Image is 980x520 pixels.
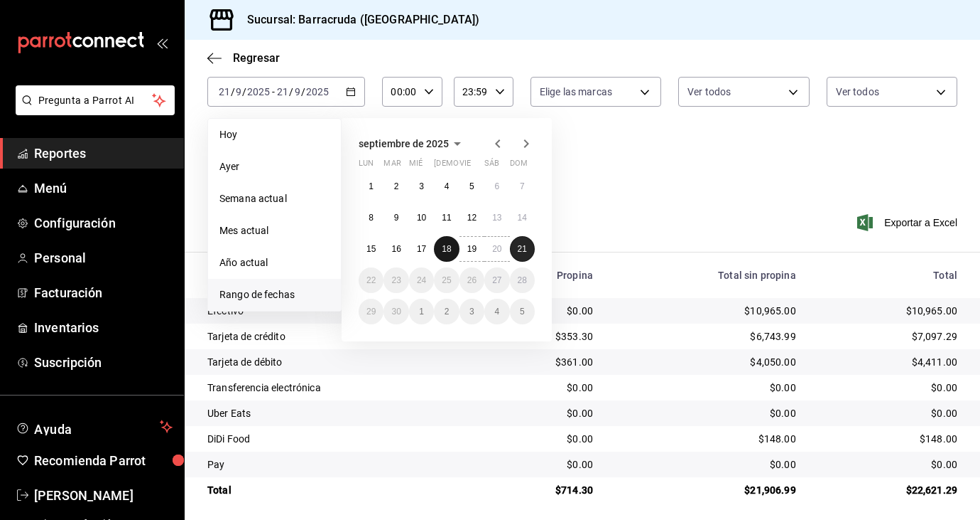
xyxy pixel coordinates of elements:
abbr: 9 de septiembre de 2025 [394,213,399,223]
div: $10,965.00 [819,304,957,318]
button: 16 de septiembre de 2025 [383,236,408,262]
input: -- [294,86,301,97]
div: $148.00 [819,432,957,446]
button: 1 de octubre de 2025 [409,299,434,324]
button: 14 de septiembre de 2025 [510,205,535,230]
span: Suscripción [34,353,173,372]
div: $0.00 [494,406,593,420]
button: 12 de septiembre de 2025 [459,205,484,230]
span: [PERSON_NAME] [34,486,173,505]
abbr: martes [383,159,401,174]
button: 17 de septiembre de 2025 [409,236,434,262]
button: 2 de octubre de 2025 [434,299,459,324]
abbr: 1 de octubre de 2025 [419,307,424,317]
button: 18 de septiembre de 2025 [434,236,459,262]
abbr: 24 de septiembre de 2025 [417,275,426,285]
span: Recomienda Parrot [34,451,173,470]
input: ---- [246,86,271,97]
span: / [242,86,246,97]
abbr: 12 de septiembre de 2025 [467,213,477,223]
abbr: 18 de septiembre de 2025 [442,244,451,254]
abbr: 17 de septiembre de 2025 [417,244,426,254]
abbr: viernes [459,159,471,174]
abbr: 14 de septiembre de 2025 [518,213,527,223]
div: $21,906.99 [616,483,796,497]
abbr: 3 de septiembre de 2025 [419,181,424,191]
abbr: 1 de septiembre de 2025 [369,181,374,191]
abbr: 19 de septiembre de 2025 [467,244,477,254]
div: Pay [207,457,471,472]
div: $0.00 [819,381,957,395]
div: $0.00 [494,457,593,472]
div: $10,965.00 [616,304,796,318]
span: Elige las marcas [540,85,612,99]
div: $7,097.29 [819,329,957,344]
button: 21 de septiembre de 2025 [510,236,535,262]
abbr: 16 de septiembre de 2025 [391,244,401,254]
span: / [289,86,293,97]
button: 2 de septiembre de 2025 [383,174,408,199]
span: Ver todos [687,85,731,99]
abbr: 2 de octubre de 2025 [445,307,450,317]
input: ---- [305,86,330,97]
span: Pregunta a Parrot AI [38,93,153,108]
abbr: 28 de septiembre de 2025 [518,275,527,285]
abbr: 26 de septiembre de 2025 [467,275,477,285]
button: 7 de septiembre de 2025 [510,174,535,199]
abbr: 20 de septiembre de 2025 [492,244,501,254]
span: Mes actual [219,223,330,238]
div: $4,050.00 [616,355,796,369]
abbr: 3 de octubre de 2025 [469,307,474,317]
span: Reportes [34,144,173,163]
button: open_drawer_menu [156,37,168,48]
div: $0.00 [819,406,957,420]
input: -- [218,86,231,97]
div: $714.30 [494,483,593,497]
abbr: lunes [359,159,374,174]
div: $0.00 [494,381,593,395]
span: / [301,86,305,97]
abbr: 21 de septiembre de 2025 [518,244,527,254]
abbr: 25 de septiembre de 2025 [442,275,451,285]
span: Personal [34,248,173,267]
button: Regresar [207,51,280,65]
span: septiembre de 2025 [359,138,449,149]
abbr: 10 de septiembre de 2025 [417,213,426,223]
div: $361.00 [494,355,593,369]
button: 1 de septiembre de 2025 [359,174,383,199]
abbr: 5 de octubre de 2025 [520,307,525,317]
abbr: 27 de septiembre de 2025 [492,275,501,285]
abbr: 4 de septiembre de 2025 [445,181,450,191]
button: 20 de septiembre de 2025 [484,236,509,262]
button: 4 de septiembre de 2025 [434,174,459,199]
abbr: 5 de septiembre de 2025 [469,181,474,191]
div: Total [207,483,471,497]
button: 27 de septiembre de 2025 [484,267,509,293]
a: Pregunta a Parrot AI [10,103,175,118]
button: 28 de septiembre de 2025 [510,267,535,293]
span: - [272,86,275,97]
span: Inventarios [34,318,173,337]
div: $6,743.99 [616,329,796,344]
abbr: 2 de septiembre de 2025 [394,181,399,191]
span: Hoy [219,127,330,142]
div: $148.00 [616,432,796,446]
abbr: 23 de septiembre de 2025 [391,275,401,285]
button: 19 de septiembre de 2025 [459,236,484,262]
button: 11 de septiembre de 2025 [434,205,459,230]
input: -- [276,86,289,97]
abbr: 30 de septiembre de 2025 [391,307,401,317]
div: DiDi Food [207,432,471,446]
button: 8 de septiembre de 2025 [359,205,383,230]
div: Total [819,270,957,281]
button: 9 de septiembre de 2025 [383,205,408,230]
button: 4 de octubre de 2025 [484,299,509,324]
div: Tarjeta de débito [207,355,471,369]
abbr: 15 de septiembre de 2025 [366,244,376,254]
abbr: domingo [510,159,528,174]
button: 23 de septiembre de 2025 [383,267,408,293]
div: $0.00 [616,381,796,395]
div: $22,621.29 [819,483,957,497]
span: Menú [34,179,173,198]
span: Ver todos [836,85,879,99]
